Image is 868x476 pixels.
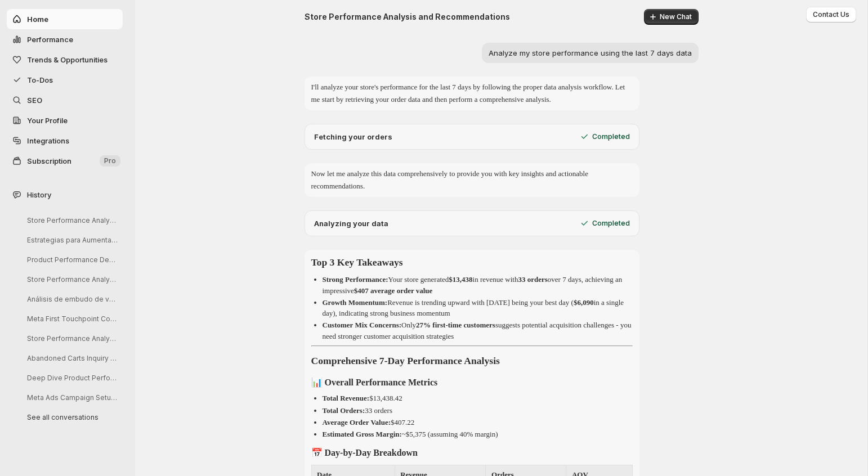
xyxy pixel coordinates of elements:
[323,275,388,284] strong: Strong Performance:
[7,110,123,131] a: Your Profile
[27,75,53,84] span: To-Dos
[314,131,392,142] p: Fetching your orders
[18,310,125,327] button: Meta First Touchpoint Conversion Metrics
[18,349,125,367] button: Abandoned Carts Inquiry for [DATE]
[323,430,498,438] p: ~$5,375 (assuming 40% margin)
[18,271,125,288] button: Store Performance Analysis and Insights
[311,378,438,387] strong: 📊 Overall Performance Metrics
[7,50,123,70] button: Trends & Opportunities
[592,219,630,228] p: Completed
[18,290,125,308] button: Análisis de embudo de ventas
[18,330,125,347] button: Store Performance Analysis and Recommendations
[27,116,68,125] span: Your Profile
[27,96,42,105] span: SEO
[660,12,692,21] span: New Chat
[7,29,123,50] button: Performance
[323,298,388,307] strong: Growth Momentum:
[311,448,418,457] strong: 📅 Day-by-Day Breakdown
[311,355,500,366] strong: Comprehensive 7-Day Performance Analysis
[323,394,402,402] p: $13,438.42
[18,369,125,387] button: Deep Dive Product Performance Analysis
[27,15,48,24] span: Home
[311,257,403,268] strong: Top 3 Key Takeaways
[7,151,123,171] button: Subscription
[27,189,51,200] span: History
[354,286,432,295] strong: $407 average order value
[27,136,69,145] span: Integrations
[323,406,365,415] strong: Total Orders:
[323,394,370,402] strong: Total Revenue:
[592,132,630,141] p: Completed
[323,275,623,295] p: Your store generated in revenue with over 7 days, achieving an impressive
[574,298,594,307] strong: $6,090
[449,275,472,284] strong: $13,438
[311,81,633,106] p: I'll analyze your store's performance for the last 7 days by following the proper data analysis w...
[323,321,632,340] p: Only suggests potential acquisition challenges - you need stronger customer acquisition strategies
[104,156,116,165] span: Pro
[18,408,125,426] button: See all conversations
[305,11,510,23] h2: Store Performance Analysis and Recommendations
[314,218,388,229] p: Analyzing your data
[18,389,125,406] button: Meta Ads Campaign Setup Instructions
[7,90,123,110] a: SEO
[323,418,415,426] p: $407.22
[489,47,692,59] p: Analyze my store performance using the last 7 days data
[18,251,125,268] button: Product Performance Deep Dive Analysis
[18,212,125,229] button: Store Performance Analysis and Recommendations
[323,321,402,329] strong: Customer Mix Concerns:
[27,35,73,44] span: Performance
[644,9,699,25] button: New Chat
[813,10,849,19] span: Contact Us
[311,168,633,192] p: Now let me analyze this data comprehensively to provide you with key insights and actionable reco...
[806,7,856,23] button: Contact Us
[7,131,123,151] a: Integrations
[323,430,402,438] strong: Estimated Gross Margin:
[518,275,547,284] strong: 33 orders
[7,70,123,90] button: To-Dos
[416,321,495,329] strong: 27% first-time customers
[323,298,624,318] p: Revenue is trending upward with [DATE] being your best day ( in a single day), indicating strong ...
[323,418,391,426] strong: Average Order Value:
[323,406,392,415] p: 33 orders
[18,231,125,249] button: Estrategias para Aumentar Ventas Semanales
[27,156,71,165] span: Subscription
[27,55,108,64] span: Trends & Opportunities
[7,9,123,29] button: Home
